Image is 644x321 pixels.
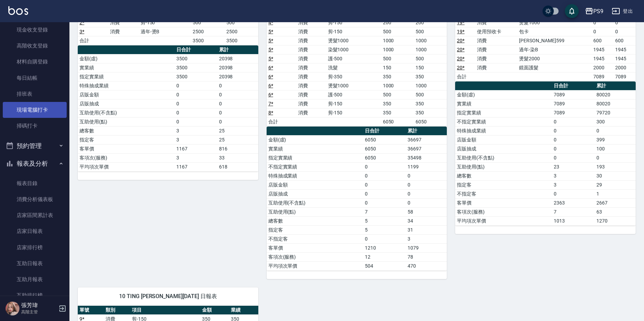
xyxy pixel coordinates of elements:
td: 指定實業績 [78,72,175,81]
td: 6050 [363,135,406,144]
td: 0 [363,162,406,171]
td: 總客數 [78,126,175,135]
td: 150 [381,63,414,72]
td: 消費 [475,36,517,45]
td: 0 [406,171,447,180]
td: 23 [552,162,595,171]
h5: 張芳瑋 [21,302,57,309]
td: 6050 [414,117,447,126]
td: 鏡面護髮 [517,63,591,72]
td: 500 [381,27,414,36]
td: 消費 [108,27,139,36]
img: Person [6,302,19,315]
a: 現場電腦打卡 [3,102,67,118]
th: 日合計 [552,81,595,90]
td: 0 [363,171,406,180]
td: 包卡 [517,27,591,36]
td: 實業績 [78,63,175,72]
td: 35498 [406,153,447,162]
td: 店販金額 [78,90,175,99]
td: 0 [552,126,595,135]
td: 0 [217,108,258,117]
td: 350 [414,108,447,117]
td: 不指定客 [455,189,552,198]
td: 過年-染B [517,45,591,54]
td: 平均項次單價 [455,216,552,225]
td: 7089 [552,108,595,117]
th: 項目 [130,306,200,315]
td: 0 [363,234,406,243]
td: 護-500 [326,90,381,99]
button: PS9 [582,4,606,18]
td: 消費 [475,45,517,54]
a: 互助排行榜 [3,287,67,303]
td: 互助使用(點) [78,117,175,126]
td: 客單價 [267,243,363,252]
td: 染髮1000 [326,45,381,54]
td: 0 [175,90,217,99]
td: 洗髮 [326,63,381,72]
td: 客項次(服務) [455,207,552,216]
td: 1945 [592,54,614,63]
td: 特殊抽成業績 [78,81,175,90]
td: 29 [595,180,636,189]
td: 店販抽成 [455,144,552,153]
button: 預約管理 [3,137,67,155]
td: 消費 [296,54,326,63]
td: 0 [595,153,636,162]
td: 816 [217,144,258,153]
td: 合計 [267,117,296,126]
td: 3500 [175,63,217,72]
td: 0 [592,27,614,36]
th: 金額 [200,306,229,315]
td: 互助使用(不含點) [267,198,363,207]
td: 2500 [225,27,258,36]
td: 1000 [381,45,414,54]
td: 1000 [414,45,447,54]
td: 1 [595,189,636,198]
td: 消費 [108,18,139,27]
td: 3500 [191,36,225,45]
td: 0 [552,135,595,144]
a: 高階收支登錄 [3,38,67,54]
td: 350 [381,108,414,117]
table: a dense table [267,127,447,271]
td: 金額(虛) [78,54,175,63]
td: 0 [406,180,447,189]
td: 3500 [175,72,217,81]
td: 7 [552,207,595,216]
td: 12 [363,252,406,261]
td: 3 [406,234,447,243]
td: 店販金額 [455,135,552,144]
a: 店家日報表 [3,223,67,239]
td: 2363 [552,198,595,207]
td: 7089 [552,90,595,99]
td: 0 [217,81,258,90]
td: 1013 [552,216,595,225]
td: 店販抽成 [78,99,175,108]
td: 客單價 [455,198,552,207]
table: a dense table [267,0,447,127]
a: 店家區間累計表 [3,207,67,223]
td: 1945 [592,45,614,54]
td: 0 [175,108,217,117]
td: 504 [363,261,406,270]
td: 31 [406,225,447,234]
td: 0 [217,90,258,99]
button: 報表及分析 [3,155,67,173]
td: 0 [363,180,406,189]
a: 消費分析儀表板 [3,191,67,207]
td: 實業績 [455,99,552,108]
td: 互助使用(點) [455,162,552,171]
td: 0 [363,189,406,198]
td: 100 [595,144,636,153]
td: 消費 [296,72,326,81]
td: 79720 [595,108,636,117]
td: 剪-150 [326,99,381,108]
th: 日合計 [363,127,406,136]
td: 1000 [414,36,447,45]
td: 0 [217,99,258,108]
td: 7089 [592,72,614,81]
td: 500 [191,18,225,27]
td: 0 [175,99,217,108]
